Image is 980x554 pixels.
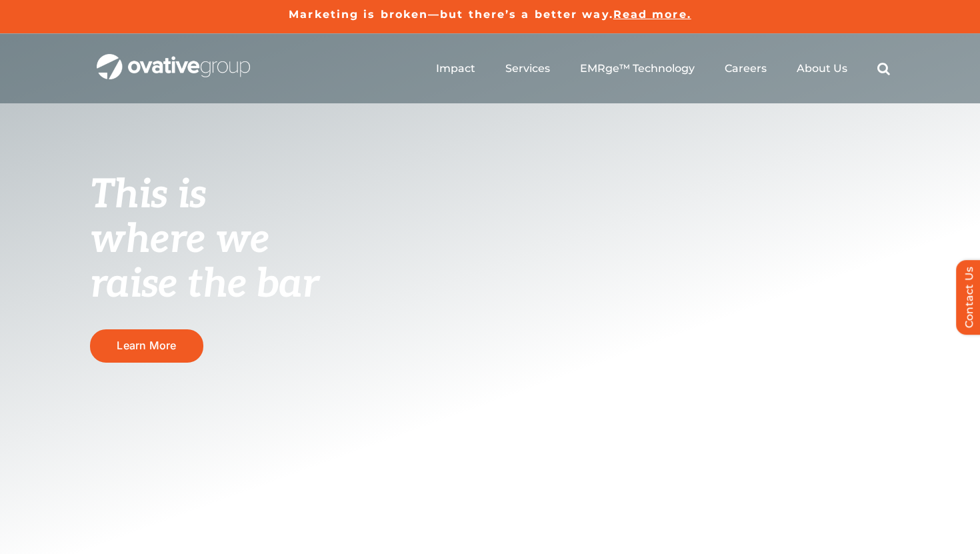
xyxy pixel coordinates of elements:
span: where we raise the bar [90,216,319,309]
a: Marketing is broken—but there’s a better way. [289,8,613,21]
span: This is [90,171,206,219]
nav: Menu [436,47,890,90]
a: Learn More [90,329,203,362]
a: Careers [725,62,767,75]
a: Services [505,62,550,75]
a: About Us [797,62,847,75]
a: Search [877,62,890,75]
span: Learn More [117,339,176,352]
a: Impact [436,62,475,75]
a: OG_Full_horizontal_WHT [97,53,250,65]
a: EMRge™ Technology [580,62,695,75]
a: Read more. [613,8,691,21]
